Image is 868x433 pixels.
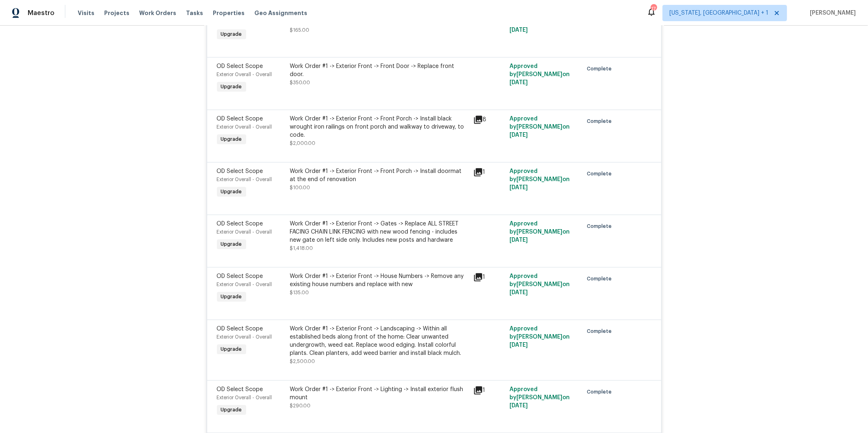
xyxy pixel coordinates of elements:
[217,221,263,227] span: OD Select Scope
[587,117,615,125] span: Complete
[587,388,615,396] span: Complete
[509,326,570,348] span: Approved by [PERSON_NAME] on
[587,222,615,230] span: Complete
[290,220,468,244] div: Work Order #1 -> Exterior Front -> Gates -> Replace ALL STREET FACING CHAIN LINK FENCING with new...
[290,325,468,357] div: Work Order #1 -> Exterior Front -> Landscaping -> Within all established beds along front of the ...
[473,272,505,282] div: 1
[218,188,245,196] span: Upgrade
[217,230,272,234] span: Exterior Overall - Overall
[218,345,245,353] span: Upgrade
[509,63,570,85] span: Approved by [PERSON_NAME] on
[139,9,176,17] span: Work Orders
[290,385,468,402] div: Work Order #1 -> Exterior Front -> Lighting -> Install exterior flush mount
[473,115,505,125] div: 8
[28,9,55,17] span: Maestro
[290,185,310,190] span: $100.00
[651,5,656,13] div: 17
[509,168,570,190] span: Approved by [PERSON_NAME] on
[290,403,311,408] span: $290.00
[509,132,528,138] span: [DATE]
[254,9,307,17] span: Geo Assignments
[509,342,528,348] span: [DATE]
[217,116,263,122] span: OD Select Scope
[217,177,272,182] span: Exterior Overall - Overall
[217,395,272,400] span: Exterior Overall - Overall
[587,275,615,283] span: Complete
[218,406,245,414] span: Upgrade
[587,170,615,178] span: Complete
[217,168,263,174] span: OD Select Scope
[509,27,528,33] span: [DATE]
[587,65,615,73] span: Complete
[217,273,263,279] span: OD Select Scope
[587,327,615,335] span: Complete
[290,62,468,79] div: Work Order #1 -> Exterior Front -> Front Door -> Replace front door.
[218,293,245,301] span: Upgrade
[509,403,528,409] span: [DATE]
[217,326,263,332] span: OD Select Scope
[290,80,310,85] span: $350.00
[218,83,245,91] span: Upgrade
[509,237,528,243] span: [DATE]
[217,282,272,287] span: Exterior Overall - Overall
[509,221,570,243] span: Approved by [PERSON_NAME] on
[509,80,528,85] span: [DATE]
[669,9,768,17] span: [US_STATE], [GEOGRAPHIC_DATA] + 1
[509,273,570,295] span: Approved by [PERSON_NAME] on
[290,246,313,251] span: $1,418.00
[104,9,129,17] span: Projects
[290,167,468,184] div: Work Order #1 -> Exterior Front -> Front Porch -> Install doormat at the end of renovation
[186,10,203,16] span: Tasks
[217,72,272,77] span: Exterior Overall - Overall
[290,115,468,139] div: Work Order #1 -> Exterior Front -> Front Porch -> Install black wrought iron railings on front po...
[217,335,272,339] span: Exterior Overall - Overall
[807,9,856,17] span: [PERSON_NAME]
[473,385,505,395] div: 1
[290,272,468,289] div: Work Order #1 -> Exterior Front -> House Numbers -> Remove any existing house numbers and replace...
[473,167,505,177] div: 1
[78,9,94,17] span: Visits
[509,185,528,190] span: [DATE]
[217,125,272,129] span: Exterior Overall - Overall
[290,359,315,364] span: $2,500.00
[290,28,310,33] span: $165.00
[218,30,245,38] span: Upgrade
[218,240,245,248] span: Upgrade
[217,63,263,69] span: OD Select Scope
[290,290,309,295] span: $135.00
[509,116,570,138] span: Approved by [PERSON_NAME] on
[509,387,570,409] span: Approved by [PERSON_NAME] on
[217,387,263,392] span: OD Select Scope
[290,141,316,146] span: $2,000.00
[509,290,528,295] span: [DATE]
[218,135,245,143] span: Upgrade
[213,9,245,17] span: Properties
